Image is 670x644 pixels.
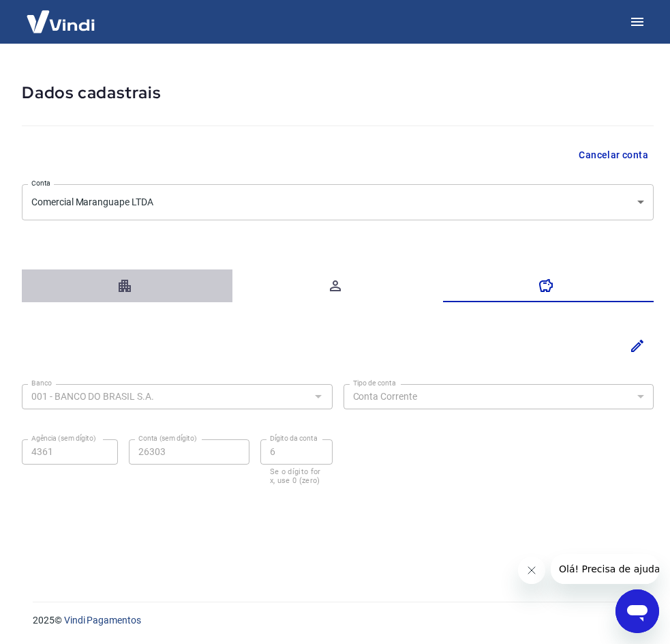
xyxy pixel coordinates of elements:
img: Vindi [16,1,105,42]
p: Se o dígito for x, use 0 (zero) [270,467,323,485]
div: Comercial Maranguape LTDA [22,184,654,220]
label: Banco [31,378,52,388]
label: Tipo de conta [353,378,396,388]
a: Vindi Pagamentos [64,615,141,626]
p: 2025 © [33,613,637,628]
h5: Dados cadastrais [22,82,654,104]
label: Conta [31,178,50,188]
label: Dígito da conta [270,433,318,443]
button: Cancelar conta [573,143,654,168]
iframe: Mensagem da empresa [551,554,659,584]
iframe: Fechar mensagem [518,557,545,584]
label: Conta (sem dígito) [138,433,197,443]
label: Agência (sem dígito) [31,433,96,443]
iframe: Botão para abrir a janela de mensagens [615,589,659,633]
button: Editar [621,330,654,362]
span: Olá! Precisa de ajuda? [8,10,115,20]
